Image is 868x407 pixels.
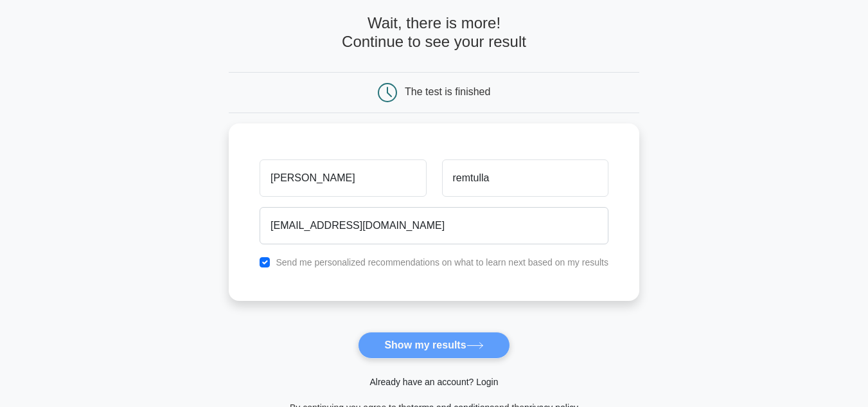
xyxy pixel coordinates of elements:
a: Already have an account? Login [369,377,498,387]
label: Send me personalized recommendations on what to learn next based on my results [276,257,608,267]
div: The test is finished [405,86,490,97]
input: Last name [442,159,608,197]
input: First name [260,159,426,197]
h4: Wait, there is more! Continue to see your result [229,14,639,51]
input: Email [260,207,608,244]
